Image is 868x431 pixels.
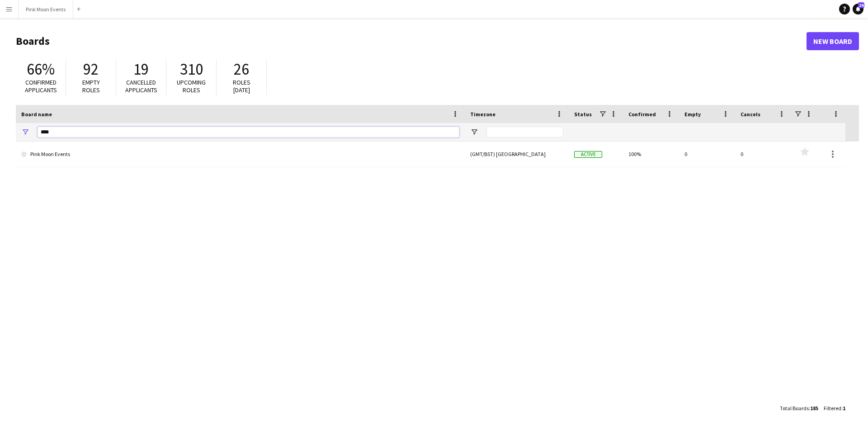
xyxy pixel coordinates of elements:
[234,59,249,79] span: 26
[810,405,818,412] span: 185
[82,78,100,94] span: Empty roles
[470,111,495,118] span: Timezone
[780,405,809,412] span: Total Boards
[180,59,203,79] span: 310
[177,78,206,94] span: Upcoming roles
[38,127,459,137] input: Board name Filter Input
[780,399,818,417] div: :
[807,32,859,50] a: New Board
[486,127,563,137] input: Timezone Filter Input
[16,34,807,48] h1: Boards
[83,59,99,79] span: 92
[465,142,569,166] div: (GMT/BST) [GEOGRAPHIC_DATA]
[824,405,841,412] span: Filtered
[19,0,73,18] button: Pink Moon Events
[25,78,57,94] span: Confirmed applicants
[233,78,250,94] span: Roles [DATE]
[133,59,149,79] span: 19
[574,111,592,118] span: Status
[735,142,791,166] div: 0
[470,128,478,136] button: Open Filter Menu
[27,59,55,79] span: 66%
[125,78,157,94] span: Cancelled applicants
[574,151,602,158] span: Active
[853,4,863,14] a: 24
[21,111,52,118] span: Board name
[623,142,679,166] div: 100%
[741,111,760,118] span: Cancels
[843,405,845,412] span: 1
[21,128,29,136] button: Open Filter Menu
[684,111,701,118] span: Empty
[858,2,864,8] span: 24
[628,111,656,118] span: Confirmed
[21,142,459,167] a: Pink Moon Events
[679,142,735,166] div: 0
[824,399,845,417] div: :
